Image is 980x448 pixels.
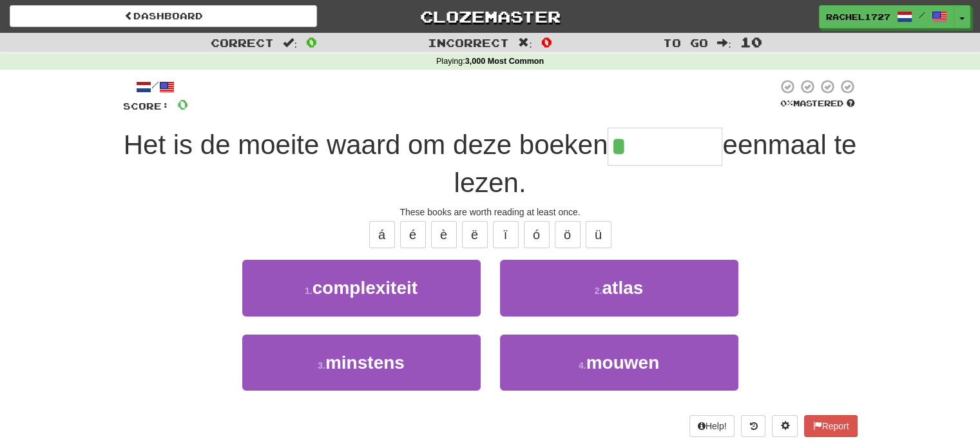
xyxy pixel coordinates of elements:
[780,98,793,108] span: 0 %
[431,221,457,248] button: è
[428,36,509,49] span: Incorrect
[819,5,954,28] a: Rachel1727 /
[283,37,297,48] span: :
[740,34,762,50] span: 10
[595,286,602,296] small: 2 .
[123,206,858,219] div: These books are worth reading at least once.
[579,360,586,371] small: 4 .
[123,101,169,112] span: Score:
[518,37,532,48] span: :
[336,5,644,28] a: Clozemaster
[541,34,552,50] span: 0
[312,278,418,298] span: complexiteit
[804,415,857,437] button: Report
[500,260,738,316] button: 2.atlas
[919,10,925,19] span: /
[493,221,519,248] button: ï
[555,221,581,248] button: ö
[778,98,858,110] div: Mastered
[10,5,317,27] a: Dashboard
[318,360,325,371] small: 3 .
[123,79,188,95] div: /
[586,353,660,373] span: mouwen
[586,221,611,248] button: ü
[305,286,312,296] small: 1 .
[242,260,481,316] button: 1.complexiteit
[741,415,765,437] button: Round history (alt+y)
[242,335,481,391] button: 3.minstens
[369,221,395,248] button: á
[717,37,731,48] span: :
[465,57,544,66] strong: 3,000 Most Common
[454,130,856,198] span: eenmaal te lezen.
[826,11,890,23] span: Rachel1727
[124,130,608,160] span: Het is de moeite waard om deze boeken
[663,36,708,49] span: To go
[400,221,426,248] button: é
[500,335,738,391] button: 4.mouwen
[462,221,488,248] button: ë
[524,221,550,248] button: ó
[177,96,188,112] span: 0
[211,36,274,49] span: Correct
[689,415,735,437] button: Help!
[306,34,317,50] span: 0
[602,278,643,298] span: atlas
[325,353,405,373] span: minstens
